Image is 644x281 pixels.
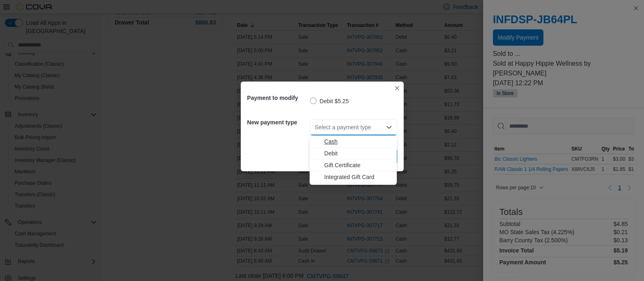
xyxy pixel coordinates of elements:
span: Cash [324,137,392,146]
span: Integrated Gift Card [324,173,392,181]
span: Debit [324,149,392,157]
button: Integrated Gift Card [310,171,397,183]
input: Accessible screen reader label [315,122,316,132]
h5: Payment to modify [247,90,308,106]
button: Gift Certificate [310,159,397,171]
button: Debit [310,148,397,159]
button: Close list of options [386,124,392,131]
button: Closes this modal window [392,83,402,93]
h5: New payment type [247,114,308,131]
div: Choose from the following options [310,136,397,183]
label: Debit $5.25 [310,96,349,106]
span: Gift Certificate [324,161,392,169]
button: Cash [310,136,397,148]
